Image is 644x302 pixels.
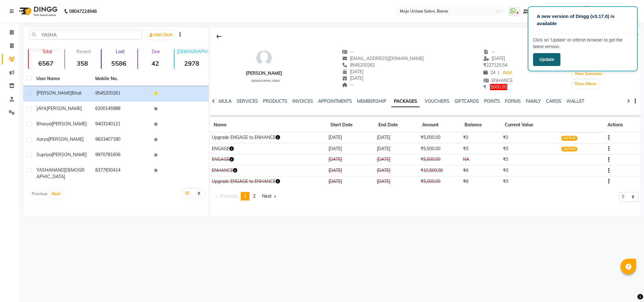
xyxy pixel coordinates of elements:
a: Add [502,69,513,77]
p: Click on ‘Update’ or refersh browser to get the latest version. [533,37,632,50]
span: CONSUMED [561,179,585,184]
td: NA [461,154,501,165]
td: ₹0 [461,132,501,143]
span: Bhat [72,90,81,96]
td: Upgrade ENGAGE to ENHANCE [210,132,327,143]
div: Back to Client [212,30,226,42]
td: ENGAGE [210,143,327,154]
span: Previous [220,193,237,199]
p: Due [139,49,173,54]
th: User Name [33,72,91,86]
nav: Pagination [212,192,279,200]
input: Search by Name/Mobile/Email/Code [29,30,142,40]
th: Current Value [501,118,559,132]
img: logo [16,3,59,20]
a: MEMBERSHIP [357,98,386,104]
span: [PERSON_NAME] [52,152,87,157]
span: 2 [253,193,256,199]
p: Recent [68,49,100,54]
td: Upgrade ENGAGE to ENHANCE [210,176,327,187]
span: CONSUMED [561,168,585,173]
a: PRODUCTS [263,98,287,104]
span: [DATE] [342,69,364,74]
td: [DATE] [375,154,418,165]
span: ACTIVE [561,136,577,141]
a: VOUCHERS [425,98,449,104]
a: GIFTCARDS [454,98,479,104]
a: Add Client [148,30,174,39]
span: [PERSON_NAME] [48,136,84,142]
td: [DATE] [327,143,375,154]
td: ₹0 [501,165,559,176]
th: Balance [461,118,501,132]
div: [PERSON_NAME] [246,70,282,77]
span: 5000.00 [490,84,507,90]
span: ACTIVE [561,147,577,152]
td: 9545200261 [91,86,150,102]
strong: 42 [138,59,173,67]
span: Aarya [36,136,48,142]
a: POINTS [484,98,500,104]
td: ENHANCE [210,165,327,176]
p: Total [31,49,63,54]
a: INVOICES [292,98,313,104]
td: ₹0 [501,132,559,143]
td: 9403240121 [91,117,150,132]
p: [DEMOGRAPHIC_DATA] [177,49,209,54]
td: ₹5,000.00 [418,176,461,187]
span: [EMAIL_ADDRESS][DOMAIN_NAME] [342,56,424,61]
td: [DATE] [327,165,375,176]
strong: 2978 [174,59,209,67]
strong: 5586 [102,59,136,67]
a: FORMS [505,98,521,104]
a: APPOINTMENTS [318,98,352,104]
button: Update [533,53,560,66]
td: [DATE] [375,165,418,176]
td: ₹0 [461,165,501,176]
img: avatar [255,49,273,68]
span: -- [483,49,495,55]
span: JAYA [36,106,47,111]
a: CARDS [546,98,561,104]
span: [PERSON_NAME] [47,106,82,111]
td: 8377830414 [91,163,150,184]
img: Sunita Netke [581,6,592,17]
td: ₹5,000.00 [418,132,461,143]
span: [DATE] [342,75,364,81]
td: ₹0 [461,176,501,187]
a: PACKAGES [391,96,420,107]
span: | [498,69,499,76]
th: Mobile No. [91,72,150,86]
span: ₹ [483,84,486,90]
span: Bhavya [36,121,52,127]
p: A new version of Dingg (v3.17.0) is available [537,13,629,27]
a: SERVICES [237,98,258,104]
span: YASHANAND [36,167,64,173]
span: 1 [244,193,246,199]
button: View Summary [573,69,604,78]
span: ₹ [483,62,486,68]
td: 9833407180 [91,132,150,148]
span: [DATE] [483,56,505,61]
th: Name [210,118,327,132]
strong: 358 [65,59,100,67]
button: Next [50,189,62,198]
th: Actions [604,118,641,132]
span: CANCELLED [561,157,585,162]
a: WALLET [566,98,584,104]
span: -- [342,49,354,55]
td: [DATE] [375,143,418,154]
td: ENGAGE [210,154,327,165]
td: ₹0 [501,154,559,165]
span: 24 [483,70,495,75]
td: [DATE] [327,154,375,165]
span: 9545200261 [342,62,375,68]
td: ₹0 [501,176,559,187]
td: ₹5,500.00 [418,143,461,154]
p: Lost [104,49,136,54]
strong: 6567 [29,59,63,67]
span: Supriya [36,152,52,157]
th: Start Date [327,118,375,132]
a: FAMILY [526,98,541,104]
td: ₹10,500.00 [418,165,461,176]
